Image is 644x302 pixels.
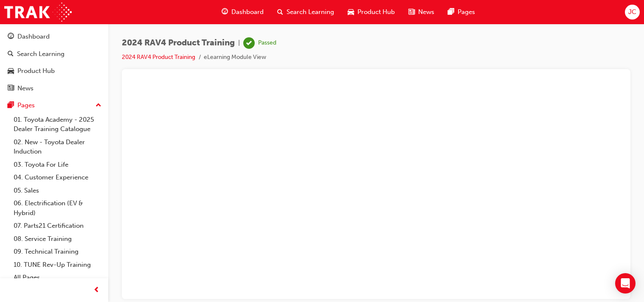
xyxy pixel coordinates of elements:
span: car-icon [348,7,354,17]
li: eLearning Module View [204,53,266,62]
img: Trak [4,3,72,22]
span: prev-icon [93,285,100,296]
span: pages-icon [448,7,454,17]
a: Dashboard [3,29,105,45]
button: Pages [3,98,105,113]
a: 08. Service Training [10,232,105,246]
div: Passed [258,39,276,47]
a: 05. Sales [10,184,105,197]
a: 07. Parts21 Certification [10,219,105,232]
div: Open Intercom Messenger [615,273,636,294]
a: 02. New - Toyota Dealer Induction [10,136,105,158]
span: Pages [458,7,475,17]
button: DashboardSearch LearningProduct HubNews [3,27,105,98]
a: News [3,81,105,96]
span: JC [628,7,636,17]
a: pages-iconPages [441,3,482,21]
a: Product Hub [3,63,105,79]
span: Dashboard [231,7,264,17]
div: Dashboard [17,32,50,42]
a: search-iconSearch Learning [270,3,341,21]
span: | [238,38,240,48]
a: 03. Toyota For Life [10,158,105,171]
span: Product Hub [357,7,395,17]
a: Search Learning [3,46,105,62]
span: search-icon [8,50,14,58]
a: 04. Customer Experience [10,171,105,184]
span: news-icon [408,7,415,17]
div: Pages [17,101,35,110]
a: guage-iconDashboard [215,3,270,21]
span: search-icon [277,7,283,17]
span: News [418,7,434,17]
a: news-iconNews [402,3,441,21]
a: All Pages [10,271,105,284]
span: learningRecordVerb_PASS-icon [243,37,255,49]
div: Search Learning [17,49,65,59]
span: car-icon [8,67,14,75]
span: guage-icon [8,33,14,41]
div: Product Hub [17,66,55,76]
span: Search Learning [287,7,334,17]
a: 06. Electrification (EV & Hybrid) [10,197,105,219]
a: 09. Technical Training [10,245,105,258]
button: JC [625,5,640,20]
a: 01. Toyota Academy - 2025 Dealer Training Catalogue [10,113,105,136]
span: up-icon [96,100,101,111]
a: 10. TUNE Rev-Up Training [10,258,105,271]
span: 2024 RAV4 Product Training [122,38,235,48]
span: news-icon [8,85,14,92]
span: pages-icon [8,102,14,109]
a: 2024 RAV4 Product Training [122,53,195,61]
span: guage-icon [222,7,228,17]
a: car-iconProduct Hub [341,3,402,21]
div: News [17,84,34,93]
